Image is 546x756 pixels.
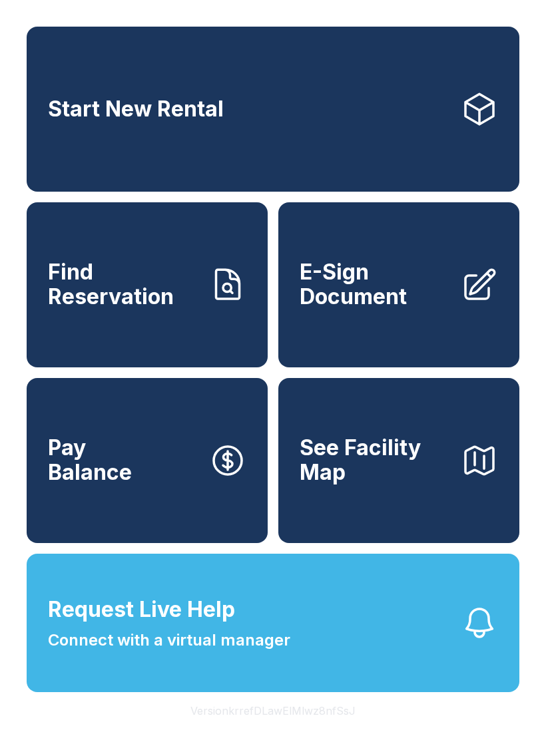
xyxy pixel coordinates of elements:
span: See Facility Map [300,436,450,484]
a: Find Reservation [27,202,268,367]
a: E-Sign Document [278,202,519,367]
span: Pay Balance [48,436,132,484]
button: PayBalance [27,378,268,543]
span: Start New Rental [48,97,224,122]
a: Start New Rental [27,27,519,192]
span: Connect with a virtual manager [48,628,290,652]
button: VersionkrrefDLawElMlwz8nfSsJ [180,692,366,729]
span: E-Sign Document [300,260,450,309]
button: See Facility Map [278,378,519,543]
span: Request Live Help [48,594,235,626]
button: Request Live HelpConnect with a virtual manager [27,554,519,692]
span: Find Reservation [48,260,198,309]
